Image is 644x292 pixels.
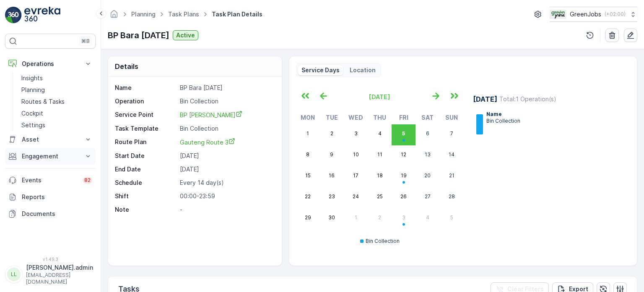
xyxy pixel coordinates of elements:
a: BP Bara [180,110,273,119]
abbr: September 12, 2025 [401,151,406,158]
span: Task Plan Details [210,10,264,18]
p: Task Template [115,124,177,133]
button: September 8, 2025 [296,145,320,166]
abbr: Wednesday [348,114,363,121]
a: Planning [131,11,156,18]
a: Routes & Tasks [18,96,96,108]
p: Bin Collection [180,124,273,133]
p: Note [115,205,177,214]
span: Gauteng Route 3 [180,139,235,146]
abbr: September 16, 2025 [329,172,335,179]
img: Green_Jobs_Logo.png [550,10,566,19]
abbr: September 23, 2025 [329,193,335,200]
abbr: September 8, 2025 [306,151,309,158]
p: GreenJobs [570,10,601,18]
abbr: September 19, 2025 [401,172,407,179]
button: September 4, 2025 [368,124,392,145]
p: [DATE] [180,152,273,160]
button: GreenJobs(+02:00) [550,7,637,22]
button: September 12, 2025 [392,145,415,166]
button: September 6, 2025 [415,124,439,145]
button: September 13, 2025 [415,145,439,166]
button: October 5, 2025 [440,208,464,229]
p: Planning [21,86,45,94]
p: Active [176,31,195,39]
abbr: September 2, 2025 [330,130,333,137]
abbr: September 28, 2025 [449,193,455,200]
button: September 25, 2025 [368,187,392,208]
div: LL [7,268,21,281]
p: Location [350,66,376,74]
p: End Date [115,165,177,174]
button: October 1, 2025 [344,208,368,229]
p: [DATE] [180,165,273,174]
p: Route Plan [115,138,177,147]
abbr: September 3, 2025 [354,130,358,137]
abbr: September 22, 2025 [305,193,311,200]
p: - [180,205,273,214]
abbr: September 5, 2025 [402,130,405,137]
p: 82 [84,177,91,184]
abbr: October 5, 2025 [450,214,453,221]
abbr: September 25, 2025 [377,193,383,200]
abbr: October 2, 2025 [378,214,381,221]
span: [DATE] [369,93,390,100]
abbr: September 24, 2025 [353,193,359,200]
abbr: September 26, 2025 [400,193,407,200]
button: September 18, 2025 [368,166,392,187]
abbr: Friday [399,114,408,121]
abbr: Tuesday [326,114,338,121]
button: October 3, 2025 [392,208,415,229]
a: Events82 [5,172,96,189]
button: Operations [5,55,96,72]
abbr: October 1, 2025 [355,214,357,221]
button: September 7, 2025 [440,124,464,145]
abbr: September 20, 2025 [424,172,431,179]
p: Bin Collection [486,118,520,124]
button: September 24, 2025 [344,187,368,208]
button: September 14, 2025 [440,145,464,166]
button: September 22, 2025 [296,187,320,208]
p: BP Bara [DATE] [108,29,169,42]
a: Task Plans [168,11,199,18]
button: October 4, 2025 [415,208,439,229]
p: Name [115,84,177,92]
abbr: September 13, 2025 [425,151,431,158]
p: Service Point [115,110,177,119]
img: logo [5,7,22,24]
button: September 3, 2025 [344,124,368,145]
p: Routes & Tasks [21,97,65,106]
p: Engagement [22,152,79,160]
abbr: September 18, 2025 [377,172,383,179]
p: Insights [21,74,43,82]
p: [EMAIL_ADDRESS][DOMAIN_NAME] [26,272,93,285]
p: ( +02:00 ) [605,11,626,18]
a: Cockpit [18,108,96,119]
abbr: October 4, 2025 [426,214,429,221]
abbr: September 4, 2025 [378,130,382,137]
button: September 30, 2025 [320,208,344,229]
button: September 21, 2025 [440,166,464,187]
a: Homepage [109,13,119,20]
a: Gauteng Route 3 [180,138,273,147]
button: [DATE] [333,87,427,106]
button: September 2, 2025 [320,124,344,145]
abbr: Saturday [421,114,434,121]
p: Reports [22,193,92,201]
button: September 20, 2025 [415,166,439,187]
button: September 17, 2025 [344,166,368,187]
p: Documents [22,210,92,218]
span: v 1.49.3 [5,257,96,262]
p: Asset [22,135,79,144]
button: September 10, 2025 [344,145,368,166]
button: Active [173,30,198,40]
img: logo_light-DOdMpM7g.png [24,7,60,24]
p: Schedule [115,179,177,187]
p: Total : 1 Operation(s) [499,95,556,103]
abbr: Sunday [445,114,458,121]
p: Events [22,176,78,184]
button: September 26, 2025 [392,187,415,208]
p: Operation [115,97,177,105]
button: September 16, 2025 [320,166,344,187]
abbr: September 21, 2025 [449,172,454,179]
